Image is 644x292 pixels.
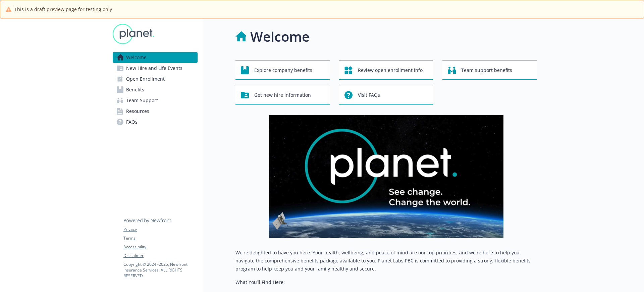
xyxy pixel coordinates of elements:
a: Open Enrollment [113,74,198,84]
p: We're delighted to have you here. Your health, wellbeing, and peace of mind are our top prioritie... [235,249,537,273]
span: Explore company benefits [254,64,312,77]
span: This is a draft preview page for testing only [14,6,112,13]
button: Explore company benefits [235,60,330,80]
a: Terms [123,235,197,241]
a: New Hire and Life Events [113,63,198,74]
img: overview page banner [269,115,503,238]
span: Team Support [126,95,158,106]
button: Visit FAQs [339,85,433,105]
span: Review open enrollment info [358,64,423,77]
a: Benefits [113,84,198,95]
span: Open Enrollment [126,74,165,84]
a: Privacy [123,226,197,233]
a: Resources [113,106,198,117]
a: Welcome [113,52,198,63]
a: Disclaimer [123,253,197,259]
button: Team support benefits [442,60,537,80]
span: Visit FAQs [358,89,380,101]
span: FAQs [126,117,138,127]
h1: Welcome [250,27,310,47]
span: New Hire and Life Events [126,63,182,74]
span: Team support benefits [461,64,512,77]
p: Copyright © 2024 - 2025 , Newfront Insurance Services, ALL RIGHTS RESERVED [123,261,197,279]
button: Review open enrollment info [339,60,433,80]
a: Team Support [113,95,198,106]
p: What You’ll Find Here: [235,278,537,286]
span: Welcome [126,52,147,63]
span: Get new hire information [254,89,311,101]
span: Benefits [126,84,144,95]
a: Accessibility [123,244,197,250]
button: Get new hire information [235,85,330,105]
a: FAQs [113,117,198,127]
span: Resources [126,106,149,117]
